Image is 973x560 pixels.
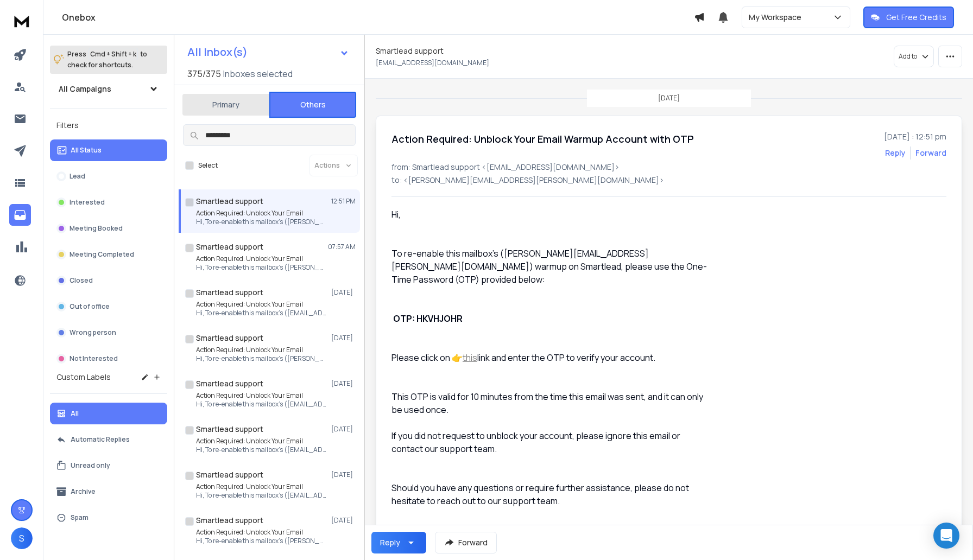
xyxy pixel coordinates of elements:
p: Action Required: Unblock Your Email [196,482,326,491]
p: Lead [69,172,85,181]
p: 12:51 PM [331,197,356,206]
button: Lead [50,166,167,187]
p: [DATE] : 12:51 pm [884,131,946,142]
p: Hi, To re-enable this mailbox’s ([EMAIL_ADDRESS][PERSON_NAME][DOMAIN_NAME]) [196,491,326,500]
div: Open Intercom Messenger [933,523,959,549]
p: Unread only [71,461,110,470]
p: Hi, To re-enable this mailbox’s ([PERSON_NAME][EMAIL_ADDRESS][PERSON_NAME][DOMAIN_NAME]) [196,354,326,363]
p: Add to [899,52,917,61]
button: Unread only [50,455,167,476]
button: Meeting Booked [50,218,167,239]
p: [DATE] [331,379,356,388]
h1: Smartlead support [196,378,263,389]
button: Automatic Replies [50,429,167,450]
p: Meeting Booked [69,224,123,233]
p: Hi, To re-enable this mailbox’s ([EMAIL_ADDRESS][DOMAIN_NAME]) [196,309,326,317]
p: Hi, To re-enable this mailbox’s ([EMAIL_ADDRESS][PERSON_NAME][DOMAIN_NAME]) [196,446,326,454]
p: Spam [71,513,89,522]
h3: Filters [50,118,167,133]
p: Meeting Completed [69,250,134,259]
button: Reply [371,532,426,553]
p: Hi, To re-enable this mailbox’s ([PERSON_NAME][EMAIL_ADDRESS][PERSON_NAME][DOMAIN_NAME]) [196,263,326,272]
p: Out of office [69,302,110,311]
p: Action Required: Unblock Your Email [196,346,326,354]
button: Meeting Completed [50,244,167,265]
p: [DATE] [658,94,680,103]
button: Forward [435,532,497,553]
label: Select [198,161,218,170]
p: Wrong person [69,328,116,337]
h1: Action Required: Unblock Your Email Warmup Account with OTP [391,131,694,147]
p: Action Required: Unblock Your Email [196,437,326,446]
p: Not Interested [69,354,118,363]
h1: All Campaigns [59,84,111,94]
p: Action Required: Unblock Your Email [196,254,326,263]
img: logo [11,11,33,31]
button: Primary [182,93,269,117]
button: Closed [50,270,167,291]
h1: Smartlead support [196,469,263,480]
p: Action Required: Unblock Your Email [196,209,326,218]
button: All Campaigns [50,78,167,100]
p: Press to check for shortcuts. [67,49,147,71]
p: [DATE] [331,334,356,342]
span: Cmd + Shift + k [89,48,138,60]
h3: Custom Labels [56,372,111,383]
p: to: <[PERSON_NAME][EMAIL_ADDRESS][PERSON_NAME][DOMAIN_NAME]> [391,175,946,186]
a: this [463,352,477,364]
button: S [11,527,33,549]
button: Interested [50,192,167,213]
p: Automatic Replies [71,435,130,444]
p: 07:57 AM [328,243,356,251]
p: [DATE] [331,288,356,297]
button: All [50,403,167,424]
p: All Status [71,146,102,155]
h1: Smartlead support [196,287,263,298]
h1: Onebox [62,11,694,24]
h1: Smartlead support [196,241,263,252]
button: Wrong person [50,322,167,343]
p: All [71,409,79,418]
p: [DATE] [331,425,356,434]
p: Archive [71,487,96,496]
p: Closed [69,276,93,285]
p: [EMAIL_ADDRESS][DOMAIN_NAME] [376,59,489,67]
button: All Status [50,139,167,161]
p: Hi, To re-enable this mailbox’s ([PERSON_NAME][EMAIL_ADDRESS][PERSON_NAME][DOMAIN_NAME]) [196,537,326,545]
h1: Smartlead support [196,196,263,207]
p: [DATE] [331,516,356,525]
button: Not Interested [50,348,167,370]
b: OTP: HKVHJOHR [393,313,463,324]
p: Hi, To re-enable this mailbox’s ([PERSON_NAME][EMAIL_ADDRESS][PERSON_NAME][DOMAIN_NAME]) [196,218,326,226]
button: Others [269,92,356,118]
p: Action Required: Unblock Your Email [196,300,326,309]
p: Action Required: Unblock Your Email [196,528,326,537]
span: 375 / 375 [187,67,221,80]
h1: Smartlead support [196,333,263,343]
div: Reply [380,537,400,548]
button: Archive [50,481,167,502]
p: Interested [69,198,105,207]
button: All Inbox(s) [179,41,358,63]
p: [DATE] [331,470,356,479]
p: Get Free Credits [886,12,946,23]
button: Reply [885,148,906,158]
button: Spam [50,507,167,529]
button: Out of office [50,296,167,317]
h1: Smartlead support [376,46,444,56]
p: My Workspace [749,12,806,23]
p: Hi, To re-enable this mailbox’s ([EMAIL_ADDRESS][PERSON_NAME][DOMAIN_NAME]) [196,400,326,409]
h1: All Inbox(s) [187,47,248,58]
button: Get Free Credits [863,7,954,28]
h3: Inboxes selected [223,67,293,80]
h1: Smartlead support [196,515,263,526]
p: from: Smartlead support <[EMAIL_ADDRESS][DOMAIN_NAME]> [391,162,946,173]
h1: Smartlead support [196,424,263,435]
div: Forward [915,148,946,158]
p: Action Required: Unblock Your Email [196,391,326,400]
